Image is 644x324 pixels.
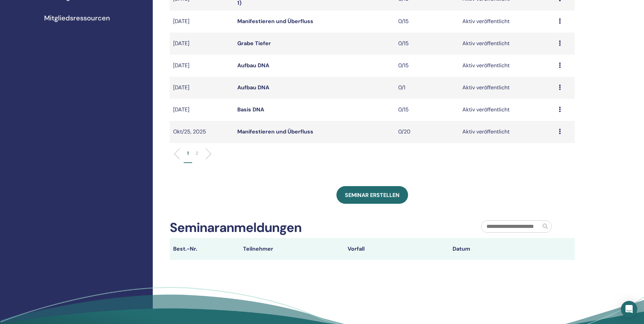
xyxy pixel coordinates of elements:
h2: Seminaranmeldungen [170,220,301,236]
th: Datum [449,238,554,260]
p: 2 [196,150,198,157]
a: Manifestieren und Überfluss [237,128,313,135]
th: Vorfall [344,238,449,260]
td: Okt/25, 2025 [170,121,234,143]
a: Grabe Tiefer [237,40,271,47]
td: [DATE] [170,77,234,99]
td: Aktiv veröffentlicht [459,33,555,55]
td: 0/15 [395,99,459,121]
td: 0/15 [395,55,459,77]
td: [DATE] [170,55,234,77]
a: Basis DNA [237,106,264,113]
td: 0/15 [395,11,459,33]
td: 0/20 [395,121,459,143]
p: 1 [187,150,189,157]
td: Aktiv veröffentlicht [459,11,555,33]
div: Open Intercom Messenger [621,301,637,317]
td: 0/1 [395,77,459,99]
span: Seminar erstellen [345,192,400,199]
td: Aktiv veröffentlicht [459,99,555,121]
td: [DATE] [170,99,234,121]
th: Best.-Nr. [170,238,240,260]
a: Aufbau DNA [237,62,269,69]
a: Manifestieren und Überfluss [237,18,313,25]
a: Aufbau DNA [237,84,269,91]
td: Aktiv veröffentlicht [459,55,555,77]
td: [DATE] [170,11,234,33]
th: Teilnehmer [240,238,344,260]
td: Aktiv veröffentlicht [459,77,555,99]
a: Seminar erstellen [336,186,408,204]
td: [DATE] [170,33,234,55]
span: Mitgliedsressourcen [44,13,110,23]
td: 0/15 [395,33,459,55]
td: Aktiv veröffentlicht [459,121,555,143]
